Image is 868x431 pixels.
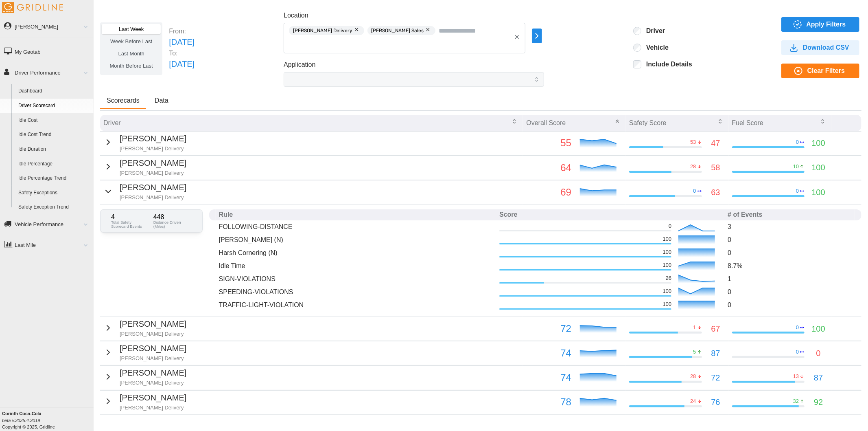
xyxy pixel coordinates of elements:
[711,372,720,384] p: 72
[120,342,186,355] p: [PERSON_NAME]
[103,391,186,411] button: [PERSON_NAME][PERSON_NAME] Delivery
[803,41,849,55] span: Download CSV
[728,287,852,297] p: 0
[103,157,186,177] button: [PERSON_NAME][PERSON_NAME] Delivery
[812,161,825,174] p: 100
[120,367,186,379] p: [PERSON_NAME]
[110,38,152,44] span: Week Before Last
[219,287,493,297] p: SPEEDING-VIOLATIONS
[219,248,493,257] p: Harsh Cornering (N)
[110,63,153,69] span: Month Before Last
[15,200,94,215] a: Safety Exception Trend
[15,186,94,200] a: Safety Exceptions
[284,11,308,21] label: Location
[732,118,763,128] p: Fuel Score
[781,40,859,55] button: Download CSV
[2,410,94,430] div: Copyright © 2025, Gridline
[663,301,672,308] p: 100
[728,274,852,284] p: 1
[796,187,799,195] p: 0
[781,64,859,78] button: Clear Filters
[728,222,852,231] p: 3
[690,398,696,405] p: 24
[711,137,720,150] p: 47
[153,214,192,220] p: 448
[693,324,696,331] p: 1
[120,379,186,387] p: [PERSON_NAME] Delivery
[796,139,799,146] p: 0
[796,348,799,356] p: 0
[711,396,720,409] p: 76
[169,48,195,58] p: To:
[641,60,692,68] label: Include Details
[812,137,825,150] p: 100
[711,347,720,360] p: 87
[690,163,696,170] p: 28
[153,220,192,228] p: Distance Driven (Miles)
[155,97,168,104] span: Data
[711,161,720,174] p: 58
[15,84,94,99] a: Dashboard
[796,324,799,331] p: 0
[793,163,799,170] p: 10
[169,26,195,36] p: From:
[120,181,186,194] p: [PERSON_NAME]
[728,248,852,257] p: 0
[526,394,571,410] p: 78
[663,262,672,269] p: 100
[526,160,571,176] p: 64
[219,222,493,231] p: FOLLOWING-DISTANCE
[814,396,823,409] p: 92
[120,145,186,152] p: [PERSON_NAME] Delivery
[807,18,846,31] span: Apply Filters
[293,26,352,35] span: [PERSON_NAME] Delivery
[15,113,94,128] a: Idle Cost
[629,118,667,128] p: Safety Score
[807,64,845,78] span: Clear Filters
[728,262,742,269] span: 8.7 %
[284,60,315,70] label: Application
[120,157,186,169] p: [PERSON_NAME]
[107,97,140,104] span: Scorecards
[15,128,94,142] a: Idle Cost Trend
[526,345,571,361] p: 74
[219,274,493,284] p: SIGN-VIOLATIONS
[711,186,720,199] p: 63
[693,348,696,356] p: 5
[641,27,665,35] label: Driver
[15,142,94,157] a: Idle Duration
[693,187,696,195] p: 0
[812,186,825,199] p: 100
[111,220,149,228] p: Total Safety Scorecard Events
[663,248,672,256] p: 100
[103,318,186,338] button: [PERSON_NAME][PERSON_NAME] Delivery
[120,391,186,404] p: [PERSON_NAME]
[711,323,720,335] p: 67
[690,373,696,380] p: 28
[663,235,672,243] p: 100
[793,373,799,380] p: 13
[812,323,825,335] p: 100
[816,347,821,360] p: 0
[724,209,855,220] th: # of Events
[2,418,40,423] i: beta v.2025.4.2019
[814,372,823,384] p: 87
[641,44,669,52] label: Vehicle
[669,222,671,230] p: 0
[793,398,799,405] p: 32
[728,300,852,310] p: 0
[526,370,571,385] p: 74
[526,135,571,151] p: 55
[103,118,121,128] p: Driver
[526,321,571,336] p: 72
[169,58,195,70] p: [DATE]
[15,157,94,172] a: Idle Percentage
[526,185,571,200] p: 69
[371,26,424,35] span: [PERSON_NAME] Sales
[103,132,186,152] button: [PERSON_NAME][PERSON_NAME] Delivery
[219,235,493,244] p: [PERSON_NAME] (N)
[526,118,566,128] p: Overall Score
[219,261,493,270] p: Idle Time
[120,318,186,330] p: [PERSON_NAME]
[120,404,186,411] p: [PERSON_NAME] Delivery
